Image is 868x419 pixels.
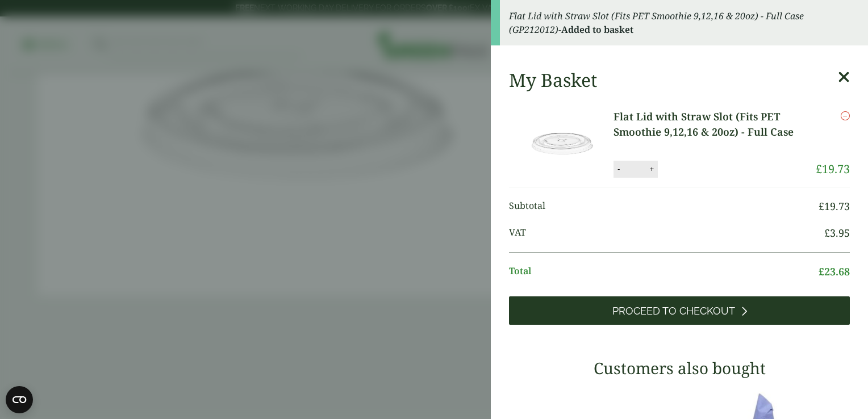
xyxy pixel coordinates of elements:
em: Flat Lid with Straw Slot (Fits PET Smoothie 9,12,16 & 20oz) - Full Case (GP212012) [509,10,804,36]
bdi: 19.73 [816,161,850,177]
bdi: 19.73 [819,199,850,213]
span: Proceed to Checkout [612,305,735,317]
img: Flat Lid with Straw Slot (Fits PET 9,12,16 & 20oz)-Single Sleeve-0 [511,109,614,177]
span: £ [816,161,822,177]
span: VAT [509,225,824,241]
bdi: 3.95 [824,226,850,240]
button: Open CMP widget [6,386,33,413]
span: £ [819,265,824,278]
h2: My Basket [509,69,597,91]
a: Proceed to Checkout [509,296,850,325]
button: - [614,164,623,174]
span: £ [824,226,830,240]
button: + [646,164,657,174]
span: Subtotal [509,199,819,214]
span: £ [819,199,824,213]
h3: Customers also bought [509,359,850,378]
bdi: 23.68 [819,265,850,278]
strong: Added to basket [561,23,633,36]
a: Flat Lid with Straw Slot (Fits PET Smoothie 9,12,16 & 20oz) - Full Case [614,109,816,140]
a: Remove this item [841,109,850,123]
span: Total [509,264,819,279]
